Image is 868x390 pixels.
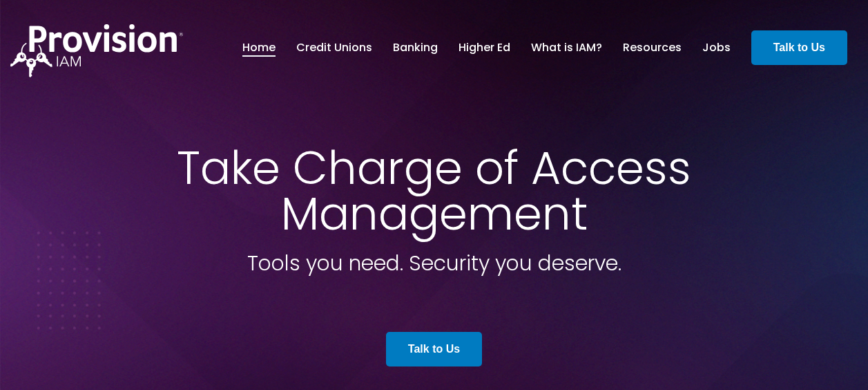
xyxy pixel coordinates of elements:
span: Take Charge of Access Management [177,136,691,245]
a: Banking [393,36,438,59]
a: Talk to Us [386,332,482,366]
nav: menu [232,26,741,70]
img: ProvisionIAM-Logo-White [10,24,183,77]
strong: Talk to Us [773,41,825,53]
a: Jobs [702,36,731,59]
a: Resources [623,36,682,59]
a: Higher Ed [459,36,510,59]
a: What is IAM? [531,36,602,59]
strong: Talk to Us [408,343,460,355]
a: Talk to Us [751,30,847,65]
a: Credit Unions [296,36,372,59]
span: Tools you need. Security you deserve. [247,248,621,278]
a: Home [242,36,276,59]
